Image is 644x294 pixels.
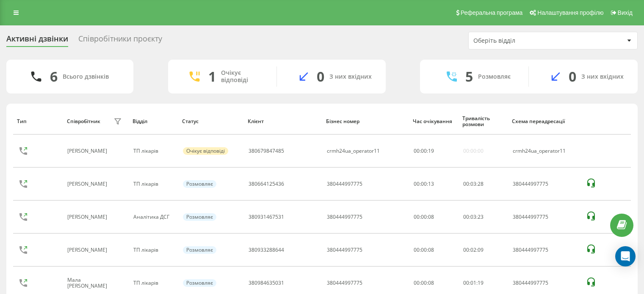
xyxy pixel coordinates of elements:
div: 380933288644 [249,247,284,253]
div: : : [463,181,484,187]
div: [PERSON_NAME] [67,181,109,187]
div: 380444997775 [327,214,362,220]
div: Всього дзвінків [63,73,109,80]
div: Тип [17,118,58,124]
div: ТП лікарів [133,181,174,187]
div: 380984635031 [249,280,284,286]
div: Схема переадресації [512,118,577,124]
div: : : [463,214,484,220]
div: Мала [PERSON_NAME] [67,277,112,289]
div: Час очікування [413,118,454,124]
div: Відділ [133,118,174,124]
div: Клієнт [248,118,318,124]
span: 00 [463,180,469,187]
div: 380444997775 [327,280,362,286]
div: 380679847485 [249,148,284,154]
div: : : [463,280,484,286]
div: 380444997775 [513,280,577,286]
div: З них вхідних [581,73,624,80]
span: 19 [478,279,484,286]
span: 00 [421,147,427,154]
div: Тривалість розмови [462,115,504,128]
div: [PERSON_NAME] [67,148,109,154]
div: 380931467531 [249,214,284,220]
div: Бізнес номер [326,118,405,124]
div: 380664125436 [249,181,284,187]
div: 00:00:13 [414,181,454,187]
div: 00:00:00 [463,148,484,154]
div: Open Intercom Messenger [615,246,636,267]
div: : : [414,148,434,154]
span: 19 [428,147,434,154]
div: 0 [569,69,576,85]
span: Вихід [618,9,633,16]
div: ТП лікарів [133,280,174,286]
div: Розмовляє [183,213,216,221]
div: 1 [208,69,216,85]
div: Очікує відповіді [183,147,228,155]
div: : : [463,247,484,253]
span: 03 [470,180,476,187]
div: ТП лікарів [133,247,174,253]
span: 02 [470,246,476,253]
div: Розмовляє [183,180,216,188]
div: 380444997775 [327,181,362,187]
div: 380444997775 [513,214,577,220]
span: 00 [463,279,469,286]
div: 380444997775 [513,181,577,187]
div: Аналітика ДСГ [133,214,174,220]
div: 00:00:08 [414,247,454,253]
div: 0 [317,69,324,85]
div: 00:00:08 [414,280,454,286]
div: Активні дзвінки [6,34,68,47]
div: 00:00:08 [414,214,454,220]
div: crmh24ua_operator11 [513,148,577,154]
div: [PERSON_NAME] [67,247,109,253]
span: 00 [414,147,420,154]
div: Статус [182,118,240,124]
div: Розмовляє [183,246,216,254]
span: Реферальна програма [461,9,523,16]
div: Співробітники проєкту [78,34,162,47]
div: [PERSON_NAME] [67,214,109,220]
span: 09 [478,246,484,253]
div: 6 [50,69,58,85]
div: 380444997775 [327,247,362,253]
div: Співробітник [67,118,100,124]
div: Розмовляє [183,279,216,287]
div: Розмовляє [478,73,511,80]
span: 01 [470,279,476,286]
div: З них вхідних [329,73,372,80]
div: Оберіть відділ [473,37,575,44]
span: 03 [470,213,476,220]
span: 23 [478,213,484,220]
span: 28 [478,180,484,187]
div: ТП лікарів [133,148,174,154]
div: crmh24ua_operator11 [327,148,380,154]
span: 00 [463,246,469,253]
div: 380444997775 [513,247,577,253]
div: 5 [465,69,473,85]
span: 00 [463,213,469,220]
span: Налаштування профілю [537,9,603,16]
div: Очікує відповіді [221,69,264,84]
